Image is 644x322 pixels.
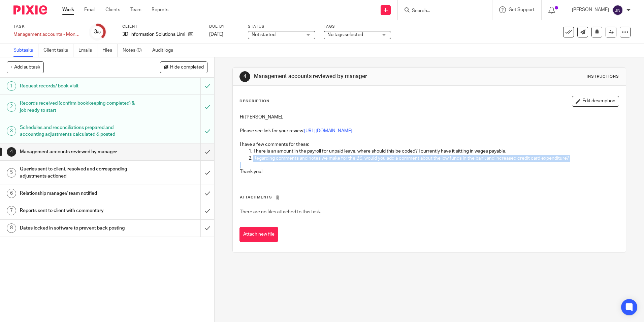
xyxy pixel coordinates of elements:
label: Status [248,24,315,29]
a: Reports [152,6,168,13]
a: Files [102,44,118,57]
small: /8 [97,30,101,34]
span: Get Support [509,7,535,12]
span: Hide completed [170,65,204,70]
h1: Management accounts reviewed by manager [254,73,444,80]
a: Team [130,6,141,13]
a: [URL][DOMAIN_NAME] [304,129,352,133]
p: 3DI Information Solutions Limited [122,31,185,38]
p: Description [239,99,269,104]
label: Client [122,24,201,29]
span: Not started [252,32,276,37]
span: No tags selected [327,32,363,37]
a: Clients [105,6,120,13]
div: Management accounts - Monthly [13,31,81,38]
button: Attach new file [239,227,278,242]
div: 4 [239,71,250,82]
img: svg%3E [612,5,623,16]
button: Hide completed [160,61,207,73]
h1: Schedules and reconciliations prepared and accounting adjustments calculated & posted [20,123,136,140]
span: Attachments [240,195,272,199]
p: There is an amount in the payroll for unpaid leave, where should this be coded? I currently have ... [253,148,618,155]
a: Notes (0) [123,44,147,57]
div: 3 [94,28,101,36]
div: 1 [7,81,16,91]
a: Emails [78,44,97,57]
div: 6 [7,189,16,198]
span: There are no files attached to this task. [240,210,321,214]
p: Please see link for your review: . [240,128,618,134]
div: 4 [7,147,16,157]
h1: Records received (confirm bookkeeping completed) & job ready to start [20,98,136,115]
h1: Management accounts reviewed by manager [20,147,136,157]
label: Due by [209,24,239,29]
a: Subtasks [13,44,38,57]
a: Work [62,6,74,13]
p: I have a few comments for these: [240,141,618,148]
h1: Reports sent to client with commentary [20,206,136,216]
button: + Add subtask [7,61,44,73]
label: Task [13,24,81,29]
div: Instructions [587,74,619,79]
p: Regarding comments and notes we make for the BS, would you add a comment about the low funds in t... [253,155,618,162]
button: Edit description [572,96,619,107]
div: 5 [7,168,16,178]
p: Thank you! [240,168,618,175]
img: Pixie [13,5,47,15]
span: [DATE] [209,32,223,37]
h1: Dates locked in software to prevent back posting [20,223,136,233]
div: 8 [7,223,16,233]
h1: Request records/ book visit [20,81,136,91]
div: 3 [7,126,16,136]
div: 2 [7,102,16,112]
p: [PERSON_NAME] [572,6,609,13]
input: Search [411,8,472,14]
a: Client tasks [43,44,73,57]
label: Tags [324,24,391,29]
h1: Relationship manager/ team notified [20,188,136,198]
div: 7 [7,206,16,215]
h1: Queries sent to client, resolved and corresponding adjustments actioned [20,164,136,181]
a: Audit logs [152,44,178,57]
p: Hi [PERSON_NAME], [240,114,618,120]
a: Email [84,6,95,13]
